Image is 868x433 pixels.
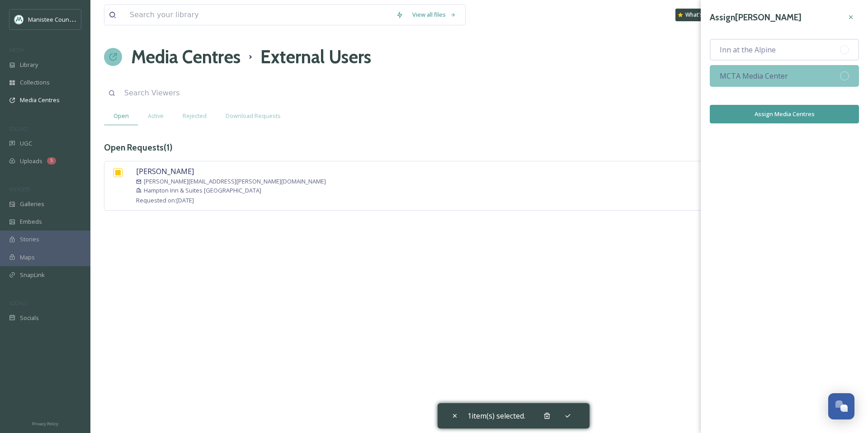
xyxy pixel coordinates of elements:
[144,186,261,195] span: Hampton Inn & Suites [GEOGRAPHIC_DATA]
[47,157,56,165] div: 5
[20,139,32,148] span: UGC
[710,105,859,123] button: Assign Media Centres
[148,112,164,120] span: Active
[9,125,28,132] span: COLLECT
[9,186,30,193] span: WIDGETS
[9,300,27,306] span: SOCIALS
[408,6,461,24] a: View all files
[144,177,326,186] span: [PERSON_NAME][EMAIL_ADDRESS][PERSON_NAME][DOMAIN_NAME]
[720,44,776,55] span: Inn at the Alpine
[20,157,42,165] span: Uploads
[120,83,330,103] input: Search Viewers
[113,112,129,120] span: Open
[125,5,392,25] input: Search your library
[20,78,50,87] span: Collections
[20,217,42,226] span: Embeds
[32,421,58,427] span: Privacy Policy
[9,47,25,53] span: MEDIA
[467,410,525,421] span: 1 item(s) selected.
[20,235,39,244] span: Stories
[710,11,802,24] h3: Assign [PERSON_NAME]
[136,196,194,204] span: Requested on: [DATE]
[20,271,45,279] span: SnapLink
[183,112,207,120] span: Rejected
[136,166,194,176] span: [PERSON_NAME]
[20,61,38,69] span: Library
[28,15,97,24] span: Manistee County Tourism
[20,314,39,322] span: Socials
[14,15,24,24] img: logo.jpeg
[20,200,44,208] span: Galleries
[20,253,35,262] span: Maps
[675,9,721,21] a: What's New
[720,71,788,81] span: MCTA Media Center
[104,141,173,154] h3: Open Requests ( 1 )
[260,43,371,71] h1: External Users
[828,393,854,419] button: Open Chat
[226,112,281,120] span: Download Requests
[131,43,241,71] a: Media Centres
[20,96,60,104] span: Media Centres
[32,418,58,428] a: Privacy Policy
